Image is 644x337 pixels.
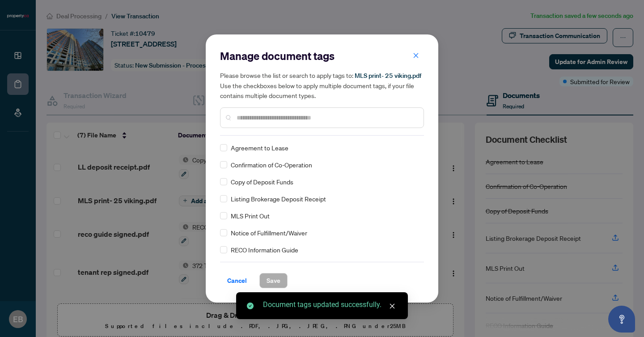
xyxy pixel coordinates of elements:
[247,303,254,309] span: check-circle
[231,143,288,153] span: Agreement to Lease
[231,245,298,255] span: RECO Information Guide
[387,301,397,311] a: Close
[608,306,635,333] button: Open asap
[220,49,424,63] h2: Manage document tags
[231,211,270,221] span: MLS Print Out
[231,160,312,170] span: Confirmation of Co-Operation
[259,273,288,288] button: Save
[231,177,293,187] span: Copy of Deposit Funds
[413,52,419,59] span: close
[220,70,424,100] h5: Please browse the list or search to apply tags to: Use the checkboxes below to apply multiple doc...
[227,273,247,288] span: Cancel
[231,194,326,204] span: Listing Brokerage Deposit Receipt
[355,72,421,80] span: MLS print- 25 viking.pdf
[389,303,395,309] span: close
[231,228,307,238] span: Notice of Fulfillment/Waiver
[263,299,397,310] div: Document tags updated successfully.
[220,273,254,288] button: Cancel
